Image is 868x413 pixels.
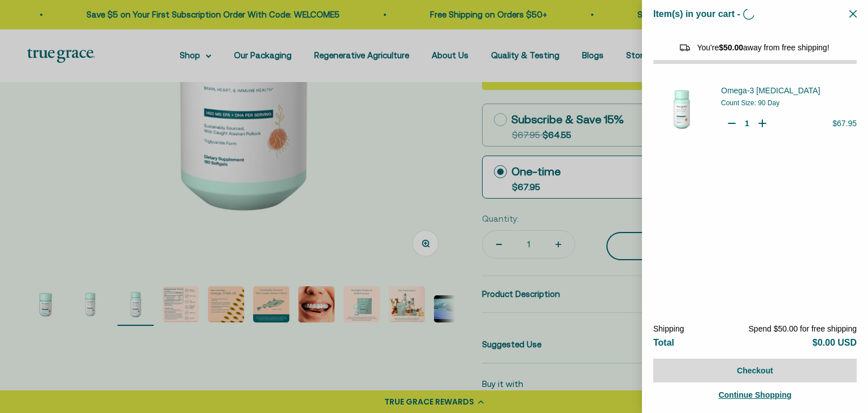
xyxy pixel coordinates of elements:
[653,9,740,19] span: Item(s) in your cart -
[721,99,779,107] span: Count Size: 90 Day
[697,43,829,52] span: You're away from free shipping!
[719,43,743,52] span: $50.00
[813,338,857,347] span: $0.00 USD
[653,81,710,137] img: Omega-3 Fish Oil
[832,119,857,128] span: $67.95
[653,388,857,402] a: Continue Shopping
[741,118,753,129] input: Quantity for Omega-3 Fish Oil
[721,85,845,96] a: Omega-3 [MEDICAL_DATA]
[653,359,857,382] button: Checkout
[718,390,791,399] span: Continue Shopping
[653,324,684,333] span: Shipping
[849,8,857,19] button: Close
[678,41,692,54] img: Reward bar icon image
[749,324,857,333] span: Spend $50.00 for free shipping
[653,338,674,347] span: Total
[721,86,820,95] span: Omega-3 [MEDICAL_DATA]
